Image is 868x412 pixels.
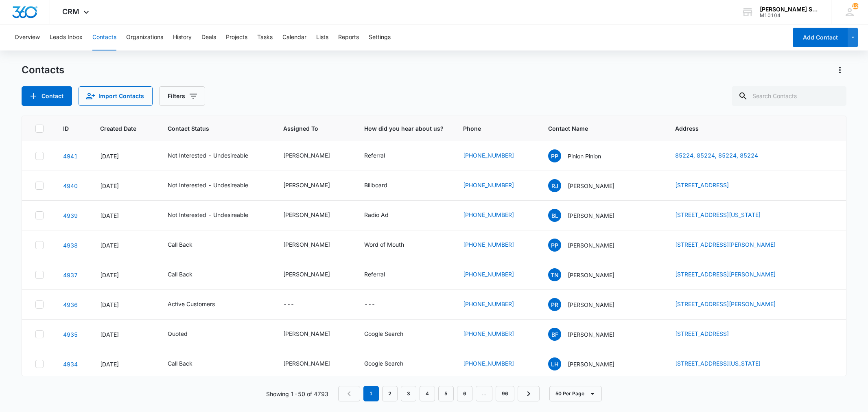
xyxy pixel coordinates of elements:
[463,181,529,191] div: Phone - (501) 944-3516 - Select to Edit Field
[226,24,247,50] button: Projects
[518,386,540,401] a: Next Page
[283,151,345,161] div: Assigned To - Kenneth Florman - Select to Edit Field
[338,386,540,401] nav: Pagination
[283,181,330,189] div: [PERSON_NAME]
[168,300,230,309] div: Contact Status - Active Customers - Select to Edit Field
[364,240,419,250] div: How did you hear about us? - Word of Mouth - Select to Edit Field
[675,210,775,220] div: Address - 551 N Mur-Len Road APT 206, Olathe, Kansas, 66061 - Select to Edit Field
[760,13,819,18] div: account id
[675,182,729,188] a: [STREET_ADDRESS]
[548,179,561,192] span: RJ
[568,182,614,190] p: [PERSON_NAME]
[548,149,616,162] div: Contact Name - Pinion Pinion - Select to Edit Field
[173,24,192,50] button: History
[283,240,345,250] div: Assigned To - Brian Johnston - Select to Edit Field
[283,359,345,369] div: Assigned To - Jim McDevitt - Select to Edit Field
[463,300,529,309] div: Phone - (773) 968-5585 - Select to Edit Field
[283,181,345,191] div: Assigned To - Kenneth Florman - Select to Edit Field
[364,151,385,160] div: Referral
[100,211,148,220] div: [DATE]
[852,3,859,9] div: notifications count
[463,124,517,133] span: Phone
[62,7,79,16] span: CRM
[63,272,78,278] a: Navigate to contact details page for Theodore Nchako
[548,328,629,341] div: Contact Name - Brian Fey - Select to Edit Field
[100,360,148,368] div: [DATE]
[257,24,273,50] button: Tasks
[364,270,400,280] div: How did you hear about us? - Referral - Select to Edit Field
[463,359,529,369] div: Phone - (815) 245-6744 - Select to Edit Field
[168,181,248,189] div: Not Interested - Undesireable
[168,240,192,249] div: Call Back
[168,210,263,220] div: Contact Status - Not Interested - Undesireable - Select to Edit Field
[463,210,529,220] div: Phone - (913) 549-2705 - Select to Edit Field
[463,151,529,161] div: Phone - (949) 702-1269 - Select to Edit Field
[675,151,773,161] div: Address - 85224, 85224, 85224, 85224 - Select to Edit Field
[100,182,148,190] div: [DATE]
[283,329,330,338] div: [PERSON_NAME]
[675,181,743,191] div: Address - 1915 Mount Pleasant Dr, Nashville, AR, 71601 - Select to Edit Field
[364,210,389,219] div: Radio Ad
[100,152,148,160] div: [DATE]
[364,329,403,338] div: Google Search
[338,24,359,50] button: Reports
[283,240,330,249] div: [PERSON_NAME]
[364,124,444,133] span: How did you hear about us?
[168,329,188,338] div: Quoted
[283,300,294,309] div: ---
[15,24,40,50] button: Overview
[168,270,207,280] div: Contact Status - Call Back - Select to Edit Field
[168,151,263,161] div: Contact Status - Not Interested - Undesireable - Select to Edit Field
[100,241,148,250] div: [DATE]
[463,210,514,219] a: [PHONE_NUMBER]
[22,86,72,106] button: Add Contact
[548,239,629,252] div: Contact Name - praveen podila - Select to Edit Field
[363,386,379,401] em: 1
[266,390,328,398] p: Showing 1-50 of 4793
[201,24,216,50] button: Deals
[283,151,330,160] div: [PERSON_NAME]
[675,211,761,218] a: [STREET_ADDRESS][US_STATE]
[463,329,529,339] div: Phone - (847) 987-4709 - Select to Edit Field
[168,359,192,368] div: Call Back
[364,181,402,191] div: How did you hear about us? - Billboard - Select to Edit Field
[63,242,78,249] a: Navigate to contact details page for praveen podila
[675,152,758,159] a: 85224, 85224, 85224, 85224
[732,86,846,106] input: Search Contacts
[548,209,561,222] span: BL
[168,181,263,191] div: Contact Status - Not Interested - Undesireable - Select to Edit Field
[100,300,148,309] div: [DATE]
[364,329,418,339] div: How did you hear about us? - Google Search - Select to Edit Field
[568,300,614,309] p: [PERSON_NAME]
[100,124,136,133] span: Created Date
[548,239,561,252] span: pp
[548,179,629,192] div: Contact Name - Rhea Johnson - Select to Edit Field
[548,298,561,311] span: PR
[568,330,614,339] p: [PERSON_NAME]
[63,331,78,338] a: Navigate to contact details page for Brian Fey
[168,240,207,250] div: Contact Status - Call Back - Select to Edit Field
[549,386,602,401] button: 50 Per Page
[675,360,761,367] a: [STREET_ADDRESS][US_STATE]
[79,86,153,106] button: Import Contacts
[463,270,529,280] div: Phone - (405) 370-3501 - Select to Edit Field
[364,359,403,368] div: Google Search
[364,270,385,278] div: Referral
[463,359,514,368] a: [PHONE_NUMBER]
[168,300,215,308] div: Active Customers
[548,268,561,281] span: TN
[463,329,514,338] a: [PHONE_NUMBER]
[568,271,614,279] p: [PERSON_NAME]
[283,270,345,280] div: Assigned To - Jim McDevitt - Select to Edit Field
[63,124,69,133] span: ID
[364,210,403,220] div: How did you hear about us? - Radio Ad - Select to Edit Field
[833,64,846,77] button: Actions
[568,360,614,368] p: [PERSON_NAME]
[283,359,330,368] div: [PERSON_NAME]
[283,329,345,339] div: Assigned To - Brian Johnston - Select to Edit Field
[22,64,64,76] h1: Contacts
[283,210,345,220] div: Assigned To - Kenneth Florman - Select to Edit Field
[63,153,78,160] a: Navigate to contact details page for Pinion Pinion
[168,359,207,369] div: Contact Status - Call Back - Select to Edit Field
[168,270,192,278] div: Call Back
